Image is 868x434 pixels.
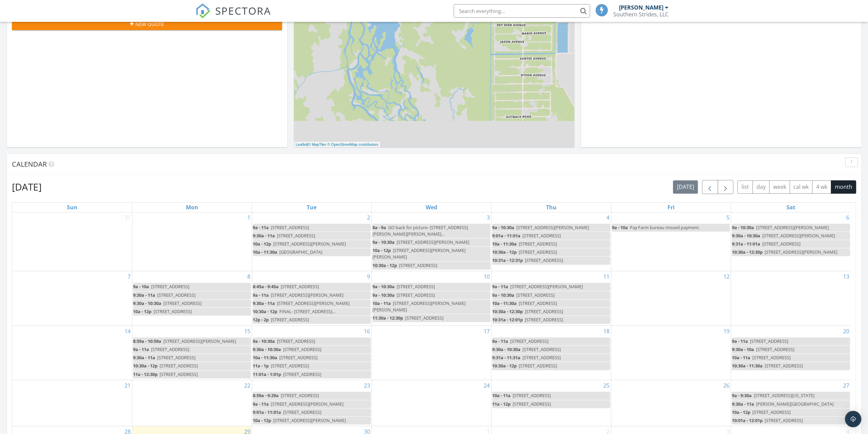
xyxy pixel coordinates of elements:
[185,202,200,212] a: Monday
[731,325,851,380] td: Go to September 20, 2025
[253,409,281,415] span: 9:01a - 11:01a
[752,409,790,415] span: [STREET_ADDRESS]
[613,11,668,18] div: Southern Strides, LLC
[12,380,132,426] td: Go to September 21, 2025
[750,338,788,344] span: [STREET_ADDRESS]
[283,409,321,415] span: [STREET_ADDRESS]
[296,142,307,146] a: Leaflet
[812,180,831,194] button: 4 wk
[513,392,551,398] span: [STREET_ADDRESS]
[764,363,803,369] span: [STREET_ADDRESS]
[371,212,491,271] td: Go to September 3, 2025
[253,363,269,369] span: 11a - 1p
[12,180,42,194] h2: [DATE]
[764,249,837,255] span: [STREET_ADDRESS][PERSON_NAME]
[151,283,189,290] span: [STREET_ADDRESS]
[151,346,189,352] span: [STREET_ADDRESS]
[732,409,750,415] span: 10a - 12p
[666,202,676,212] a: Friday
[732,241,760,247] span: 9:31a - 11:01a
[399,262,437,268] span: [STREET_ADDRESS]
[397,239,469,245] span: [STREET_ADDRESS][PERSON_NAME]
[785,202,797,212] a: Saturday
[372,283,395,290] span: 9a - 10:30a
[732,401,754,407] span: 9:30a - 11a
[769,180,790,194] button: week
[482,380,491,391] a: Go to September 24, 2025
[525,257,563,263] span: [STREET_ADDRESS]
[492,283,508,290] span: 9a - 11a
[133,308,151,314] span: 10a - 12p
[756,346,794,352] span: [STREET_ADDRESS]
[605,212,611,223] a: Go to September 4, 2025
[253,338,275,344] span: 9a - 10:30a
[405,315,443,321] span: [STREET_ADDRESS]
[732,417,762,423] span: 10:01a - 12:01p
[253,346,281,352] span: 9:30a - 10:30a
[12,325,132,380] td: Go to September 14, 2025
[611,380,731,426] td: Go to September 26, 2025
[215,3,271,18] span: SPECTORA
[519,241,557,247] span: [STREET_ADDRESS]
[271,317,309,323] span: [STREET_ADDRESS]
[65,202,79,212] a: Sunday
[764,417,803,423] span: [STREET_ADDRESS]
[492,401,511,407] span: 11a - 12p
[363,380,371,391] a: Go to September 23, 2025
[619,4,663,11] div: [PERSON_NAME]
[602,326,611,337] a: Go to September 18, 2025
[252,380,371,426] td: Go to September 23, 2025
[491,380,611,426] td: Go to September 25, 2025
[454,4,590,18] input: Search everything...
[722,326,731,337] a: Go to September 19, 2025
[424,202,439,212] a: Wednesday
[132,271,252,325] td: Go to September 8, 2025
[492,363,517,369] span: 10:30a - 12p
[253,308,277,314] span: 10:30a - 12p
[492,346,520,352] span: 9:30a - 10:30a
[673,180,698,194] button: [DATE]
[253,401,269,407] span: 9a - 11a
[737,180,753,194] button: list
[732,346,754,352] span: 9:30a - 10a
[273,417,346,423] span: [STREET_ADDRESS][PERSON_NAME]
[510,283,583,290] span: [STREET_ADDRESS][PERSON_NAME]
[253,241,271,247] span: 10a - 12p
[279,354,318,361] span: [STREET_ADDRESS]
[12,212,132,271] td: Go to August 31, 2025
[732,338,748,344] span: 9a - 11a
[731,380,851,426] td: Go to September 27, 2025
[545,202,558,212] a: Thursday
[372,292,395,298] span: 9a - 10:30a
[253,317,269,323] span: 12p - 2p
[279,249,322,255] span: [GEOGRAPHIC_DATA]
[725,212,731,223] a: Go to September 5, 2025
[513,401,551,407] span: [STREET_ADDRESS]
[718,180,734,194] button: Next month
[153,308,192,314] span: [STREET_ADDRESS]
[492,308,523,314] span: 10:30a - 12:30p
[372,224,468,237] span: GO back for picture- [STREET_ADDRESS][PERSON_NAME][PERSON_NAME]...
[281,283,319,290] span: [STREET_ADDRESS]
[243,380,252,391] a: Go to September 22, 2025
[271,224,309,230] span: [STREET_ADDRESS]
[366,212,371,223] a: Go to September 2, 2025
[485,212,491,223] a: Go to September 3, 2025
[845,212,851,223] a: Go to September 6, 2025
[519,300,557,306] span: [STREET_ADDRESS]
[12,159,47,169] span: Calendar
[523,354,561,361] span: [STREET_ADDRESS]
[492,354,520,361] span: 9:31a - 11:31a
[845,411,861,427] div: Open Intercom Messenger
[762,241,800,247] span: [STREET_ADDRESS]
[516,224,589,230] span: [STREET_ADDRESS][PERSON_NAME]
[271,363,309,369] span: [STREET_ADDRESS]
[132,325,252,380] td: Go to September 15, 2025
[271,292,343,298] span: [STREET_ADDRESS][PERSON_NAME]
[732,392,751,398] span: 9a - 9:30a
[492,317,523,323] span: 10:31a - 12:01p
[271,401,343,407] span: [STREET_ADDRESS][PERSON_NAME]
[732,354,750,361] span: 10a - 11a
[123,212,132,223] a: Go to August 31, 2025
[732,363,762,369] span: 10:30a - 11:30a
